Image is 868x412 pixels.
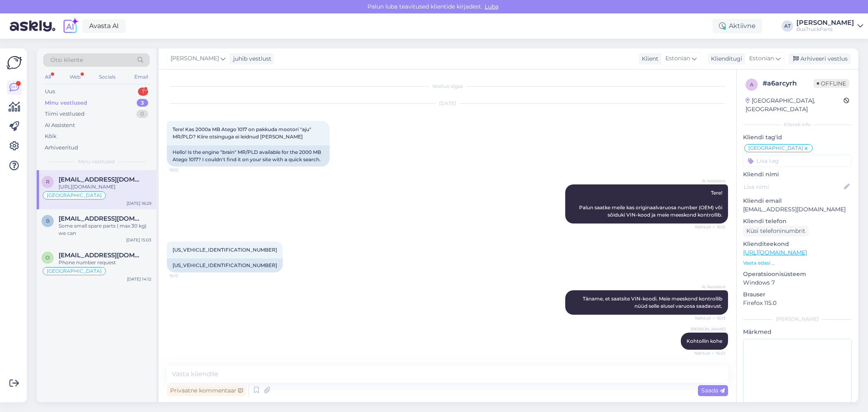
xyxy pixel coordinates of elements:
[796,20,863,33] a: [PERSON_NAME]BusTruckParts
[97,72,117,82] div: Socials
[743,299,852,307] p: Firefox 115.0
[743,133,852,142] p: Kliendi tag'id
[748,146,803,151] span: [GEOGRAPHIC_DATA]
[695,284,726,290] span: AI Assistent
[482,3,501,10] span: Luba
[813,79,849,88] span: Offline
[701,387,725,394] span: Saada
[46,218,50,224] span: b
[743,290,852,299] p: Brauser
[47,193,102,198] span: [GEOGRAPHIC_DATA]
[133,72,150,82] div: Email
[126,237,151,243] div: [DATE] 15:03
[743,197,852,205] p: Kliendi email
[743,316,852,323] div: [PERSON_NAME]
[45,110,85,118] div: Tiimi vestlused
[78,158,115,165] span: Minu vestlused
[173,247,277,253] span: [US_VEHICLE_IDENTIFICATION_NUMBER]
[788,53,851,64] div: Arhiveeri vestlus
[665,54,690,63] span: Estonian
[137,99,148,107] div: 3
[59,252,143,259] span: Officina2@datrading.it
[50,56,83,64] span: Otsi kliente
[45,88,55,96] div: Uus
[167,100,728,107] div: [DATE]
[59,176,143,183] span: ruut@ltvprojekt.ee
[59,183,151,191] div: [URL][DOMAIN_NAME]
[694,350,726,356] span: Nähtud ✓ 16:22
[743,328,852,336] p: Märkmed
[743,278,852,287] p: Windows 7
[59,222,151,237] div: Some small spare parts ( max 30 kg) we can
[173,126,313,140] span: Tere! Kas 2000a MB Atego 1017 on pakkuda mootori "aju" MR/PLD? Kiire otsinguga ei leidnud [PERSON...
[743,182,842,191] input: Lisa nimi
[796,26,854,33] div: BusTruckParts
[62,18,79,35] img: explore-ai
[169,167,200,173] span: 16:12
[708,55,742,63] div: Klienditugi
[763,79,813,88] div: # a6arcyrh
[743,121,852,128] div: Kliendi info
[127,276,151,282] div: [DATE] 14:12
[45,132,57,140] div: Kõik
[687,338,722,344] span: Kohtollin kohe
[743,240,852,248] p: Klienditeekond
[59,215,143,222] span: buffalo3132@gmail.com
[167,259,283,272] div: [US_VEHICLE_IDENTIFICATION_NUMBER]
[167,145,330,167] div: Hello! Is the engine "brain" MR/PLD available for the 2000 MB Atego 1017? I couldn't find it on y...
[750,81,754,88] span: a
[82,19,126,33] a: Avasta AI
[713,19,762,33] div: Aktiivne
[695,224,726,230] span: Nähtud ✓ 16:12
[746,96,844,114] div: [GEOGRAPHIC_DATA], [GEOGRAPHIC_DATA]
[59,259,151,266] div: Phone number request
[230,55,271,63] div: juhib vestlust
[169,273,200,279] span: 16:13
[695,315,726,321] span: Nähtud ✓ 16:13
[743,170,852,179] p: Kliendi nimi
[45,144,78,152] div: Arhiveeritud
[47,269,102,274] span: [GEOGRAPHIC_DATA]
[138,88,148,96] div: 1
[171,54,219,63] span: [PERSON_NAME]
[46,179,50,185] span: r
[45,99,87,107] div: Minu vestlused
[127,200,151,206] div: [DATE] 16:29
[743,226,809,237] div: Küsi telefoninumbrit
[43,72,52,82] div: All
[695,178,726,184] span: AI Assistent
[691,326,726,332] span: [PERSON_NAME]
[45,121,75,129] div: AI Assistent
[743,205,852,214] p: [EMAIL_ADDRESS][DOMAIN_NAME]
[46,254,50,261] span: O
[638,55,658,63] div: Klient
[7,55,22,70] img: Askly Logo
[583,296,724,309] span: Täname, et saatsite VIN-koodi. Meie meeskond kontrollib nüüd selle alusel varuosa saadavust.
[743,249,807,256] a: [URL][DOMAIN_NAME]
[796,20,854,26] div: [PERSON_NAME]
[782,20,793,32] div: AT
[743,155,852,167] input: Lisa tag
[749,54,774,63] span: Estonian
[167,385,246,396] div: Privaatne kommentaar
[743,270,852,278] p: Operatsioonisüsteem
[167,83,728,90] div: Vestlus algas
[68,72,82,82] div: Web
[136,110,148,118] div: 0
[743,217,852,226] p: Kliendi telefon
[743,259,852,267] p: Vaata edasi ...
